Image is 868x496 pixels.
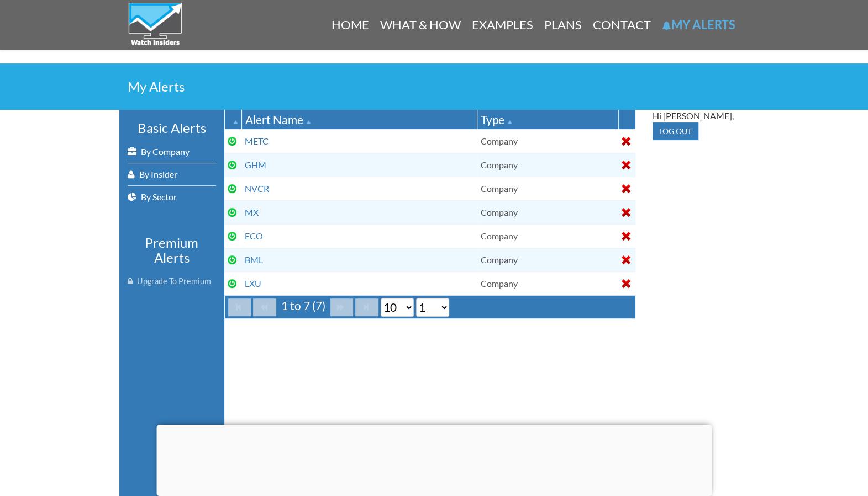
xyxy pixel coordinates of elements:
[477,177,618,200] td: Company
[477,200,618,224] td: Company
[618,110,635,130] th: : No sort applied, activate to apply an ascending sort
[477,129,618,153] td: Company
[477,248,618,271] td: Company
[381,298,414,317] select: Select page size
[128,163,216,185] a: By Insider
[128,270,216,292] a: Upgrade To Premium
[128,186,216,208] a: By Sector
[245,278,261,289] a: LXU
[128,80,741,93] h2: My Alerts
[128,121,216,135] h3: Basic Alerts
[481,111,614,127] div: Type
[477,110,618,130] th: Type: Ascending sort applied, activate to apply a descending sort
[245,231,263,241] a: ECO
[245,136,269,146] a: METC
[245,183,269,194] a: NVCR
[224,110,241,130] th: : Ascending sort applied, activate to apply a descending sort
[278,298,328,312] span: 1 to 7 (7)
[416,298,449,317] select: Select page number
[477,271,618,295] td: Company
[245,159,266,170] a: GHM
[245,254,263,265] a: BML
[128,141,216,163] a: By Company
[245,111,474,127] div: Alert Name
[156,425,712,493] iframe: Advertisement
[128,236,216,265] h3: Premium Alerts
[477,224,618,248] td: Company
[477,153,618,177] td: Company
[245,207,259,217] a: MX
[241,110,477,130] th: Alert Name: Ascending sort applied, activate to apply a descending sort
